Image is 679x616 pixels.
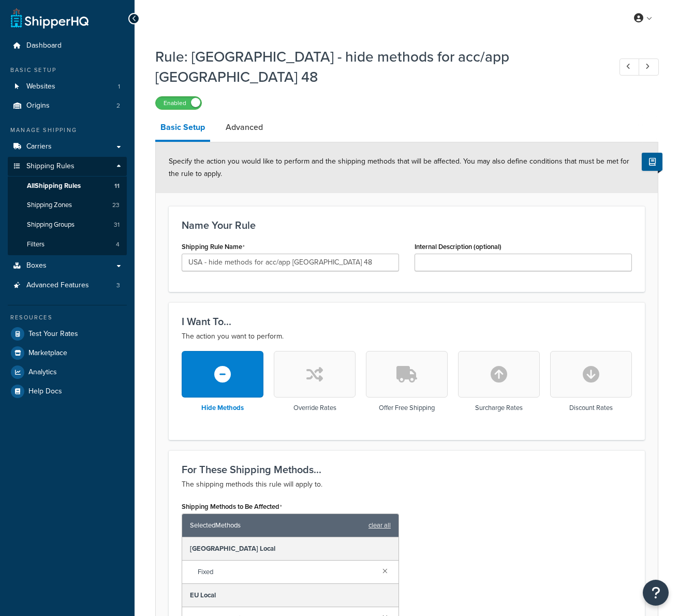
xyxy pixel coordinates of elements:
[156,97,201,109] label: Enabled
[8,96,127,115] a: Origins2
[379,404,435,412] h3: Offer Free Shipping
[26,162,75,171] span: Shipping Rules
[155,47,600,87] h1: Rule: [GEOGRAPHIC_DATA] - hide methods for acc/app [GEOGRAPHIC_DATA] 48
[643,580,669,606] button: Open Resource Center
[8,157,127,255] li: Shipping Rules
[201,404,244,412] h3: Hide Methods
[26,142,52,151] span: Carriers
[8,344,127,362] a: Marketplace
[8,235,127,254] a: Filters4
[198,565,374,579] span: Fixed
[8,77,127,96] li: Websites
[8,196,127,215] li: Shipping Zones
[27,201,72,210] span: Shipping Zones
[8,96,127,115] li: Origins
[26,261,47,270] span: Boxes
[8,235,127,254] li: Filters
[182,464,632,475] h3: For These Shipping Methods...
[8,382,127,401] a: Help Docs
[8,313,127,322] div: Resources
[8,77,127,96] a: Websites1
[28,330,78,339] span: Test Your Rates
[8,215,127,234] li: Shipping Groups
[155,115,210,142] a: Basic Setup
[114,182,120,190] span: 11
[8,215,127,234] a: Shipping Groups31
[28,368,57,377] span: Analytics
[220,115,268,140] a: Advanced
[415,243,501,251] label: Internal Description (optional)
[26,41,62,50] span: Dashboard
[28,349,67,358] span: Marketplace
[8,256,127,275] a: Boxes
[190,518,363,533] span: Selected Methods
[8,126,127,135] div: Manage Shipping
[26,82,55,91] span: Websites
[27,221,75,229] span: Shipping Groups
[182,243,245,251] label: Shipping Rule Name
[8,66,127,75] div: Basic Setup
[182,503,282,511] label: Shipping Methods to Be Affected
[8,276,127,295] a: Advanced Features3
[639,58,659,76] a: Next Record
[182,219,632,231] h3: Name Your Rule
[8,196,127,215] a: Shipping Zones23
[8,137,127,156] a: Carriers
[118,82,120,91] span: 1
[182,537,398,561] div: [GEOGRAPHIC_DATA] Local
[182,330,632,343] p: The action you want to perform.
[642,153,662,171] button: Show Help Docs
[116,281,120,290] span: 3
[114,221,120,229] span: 31
[27,182,81,190] span: All Shipping Rules
[112,201,120,210] span: 23
[8,36,127,55] a: Dashboard
[569,404,613,412] h3: Discount Rates
[8,276,127,295] li: Advanced Features
[116,101,120,110] span: 2
[26,281,89,290] span: Advanced Features
[619,58,640,76] a: Previous Record
[28,387,62,396] span: Help Docs
[8,325,127,343] a: Test Your Rates
[8,177,127,196] a: AllShipping Rules11
[182,478,632,491] p: The shipping methods this rule will apply to.
[475,404,523,412] h3: Surcharge Rates
[8,363,127,382] a: Analytics
[116,240,120,249] span: 4
[26,101,50,110] span: Origins
[293,404,336,412] h3: Override Rates
[182,316,632,327] h3: I Want To...
[182,584,398,607] div: EU Local
[169,156,629,179] span: Specify the action you would like to perform and the shipping methods that will be affected. You ...
[8,157,127,176] a: Shipping Rules
[27,240,45,249] span: Filters
[368,518,391,533] a: clear all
